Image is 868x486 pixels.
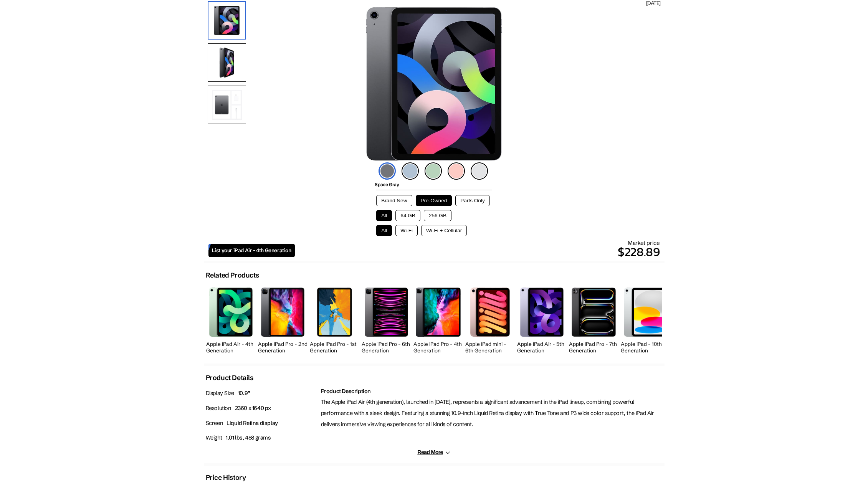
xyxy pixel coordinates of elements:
a: iPad Air (5th Generation) Apple iPad Air - 5th Generation [517,283,567,356]
a: iPad Air (5th Generation) Apple iPad Air - 4th Generation [206,283,256,356]
p: Weight [206,432,317,443]
div: Market price [295,239,660,261]
img: iPad Air (4th Generation) [366,7,502,160]
img: rose-gold-icon [448,162,465,180]
img: iPad (10th Generation) [624,288,667,336]
span: 1.01 lbs, 458 grams [226,434,271,441]
img: Side [208,43,246,82]
img: silver-icon [471,162,488,180]
h2: Apple iPad mini - 6th Generation [465,341,515,354]
button: Wi-Fi + Cellular [421,225,467,236]
a: iPad Pro (2nd Generation) Apple iPad Pro - 2nd Generation [258,283,308,356]
img: All [208,86,246,124]
a: iPad (10th Generation) Apple iPad - 10th Generation [621,283,671,356]
h2: Product Description [321,388,663,395]
img: iPad Air (5th Generation) [209,288,252,336]
a: iPad Pro (6th Generation) Apple iPad Pro - 6th Generation [362,283,412,356]
h2: Product Details [206,374,253,382]
h2: Apple iPad - 10th Generation [621,341,671,354]
span: Liquid Retina display [227,420,278,426]
h2: Apple iPad Pro - 6th Generation [362,341,412,354]
a: iPad Pro (7th Generation) Apple iPad Pro - 7th Generation [569,283,619,356]
img: space-gray-icon [379,162,396,180]
h2: Apple iPad Air - 4th Generation [206,341,256,354]
button: Wi-Fi [395,225,418,236]
span: Space Gray [375,182,399,187]
button: Parts Only [455,195,489,206]
a: List your iPad Air - 4th Generation [208,244,295,257]
h2: Related Products [206,271,259,279]
button: All [376,225,392,236]
img: sky-blue-icon [402,162,419,180]
button: Pre-Owned [416,195,452,206]
img: iPad Air (4th Generation) [208,1,246,40]
p: Resolution [206,403,317,414]
h2: Apple iPad Pro - 4th Generation [413,341,463,354]
p: The Apple iPad Air (4th generation), launched in [DATE], represents a significant advancement in ... [321,397,663,430]
span: 10.9” [238,390,250,397]
img: iPad Pro (1st Generation) [317,288,352,336]
p: $228.89 [295,243,660,261]
img: iPad Air (5th Generation) [520,288,563,336]
p: Display Size [206,388,317,399]
p: Screen [206,418,317,429]
h2: Apple iPad Pro - 2nd Generation [258,341,308,354]
a: iPad Pro (1st Generation) Apple iPad Pro - 1st Generation [310,283,360,356]
button: Read More [417,449,450,456]
img: iPad Pro (4th Generation) [416,288,460,336]
a: iPad mini (6th Generation) Apple iPad mini - 6th Generation [465,283,515,356]
button: All [376,210,392,221]
span: List your iPad Air - 4th Generation [212,247,291,254]
h2: Apple iPad Pro - 7th Generation [569,341,619,354]
h2: Apple iPad Pro - 1st Generation [310,341,360,354]
img: green-icon [425,162,442,180]
img: iPad Pro (6th Generation) [365,288,408,336]
h2: Price History [206,473,246,482]
button: Brand New [376,195,412,206]
img: iPad Pro (2nd Generation) [261,288,304,336]
span: 2360 x 1640 px [235,405,271,412]
h2: Apple iPad Air - 5th Generation [517,341,567,354]
img: iPad Pro (7th Generation) [572,288,616,336]
a: iPad Pro (4th Generation) Apple iPad Pro - 4th Generation [413,283,463,356]
button: 64 GB [395,210,420,221]
img: iPad mini (6th Generation) [470,288,509,336]
button: 256 GB [424,210,451,221]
